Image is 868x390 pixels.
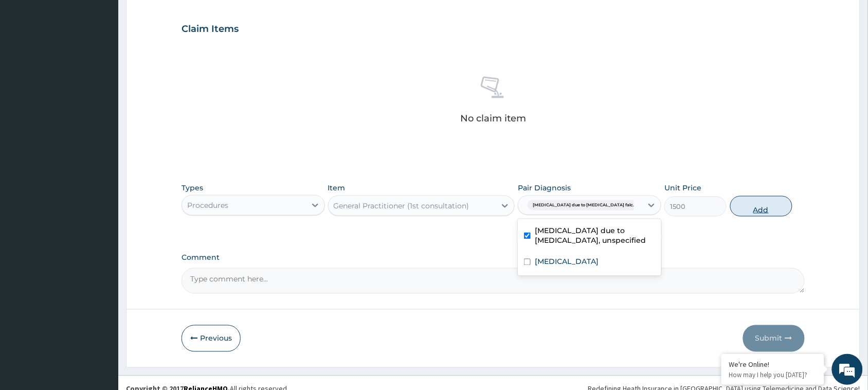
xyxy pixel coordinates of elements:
[334,201,469,211] div: General Practitioner (1st consultation)
[730,196,792,217] button: Add
[182,325,241,352] button: Previous
[182,24,239,35] h3: Claim Items
[19,51,42,77] img: d_794563401_company_1708531726252_794563401
[729,360,817,369] div: We're Online!
[729,370,817,379] p: How may I help you today?
[169,5,193,30] div: Minimize live chat window
[528,200,641,210] span: [MEDICAL_DATA] due to [MEDICAL_DATA] falc...
[743,325,805,352] button: Submit
[5,281,196,317] textarea: Type your message and hit 'Enter'
[53,58,173,71] div: Chat with us now
[535,225,655,246] label: [MEDICAL_DATA] due to [MEDICAL_DATA], unspecified
[518,183,571,193] label: Pair Diagnosis
[187,200,228,210] div: Procedures
[182,254,805,262] label: Comment
[664,183,701,193] label: Unit Price
[182,184,203,192] label: Types
[60,130,142,234] span: We're online!
[328,183,346,193] label: Item
[460,113,526,123] p: No claim item
[535,257,599,267] label: [MEDICAL_DATA]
